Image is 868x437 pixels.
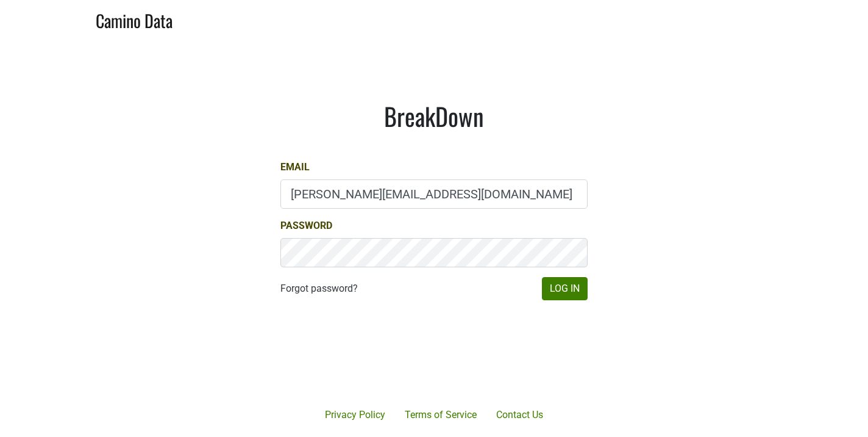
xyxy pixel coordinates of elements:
button: Log In [542,277,588,300]
a: Forgot password? [280,281,358,296]
a: Camino Data [96,5,173,34]
label: Password [280,218,332,233]
a: Privacy Policy [315,403,395,427]
h1: BreakDown [280,101,588,131]
a: Contact Us [486,403,553,427]
a: Terms of Service [395,403,486,427]
label: Email [280,160,310,175]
